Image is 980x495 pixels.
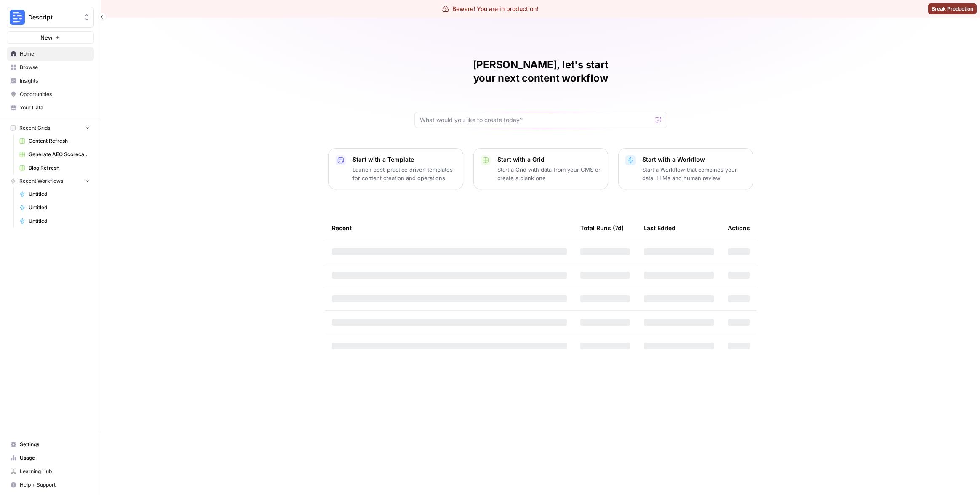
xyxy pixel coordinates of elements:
a: Untitled [16,214,94,228]
button: Start with a WorkflowStart a Workflow that combines your data, LLMs and human review [618,148,753,189]
p: Start a Grid with data from your CMS or create a blank one [497,165,601,182]
a: Home [7,47,94,61]
span: Opportunities [20,90,90,98]
span: Untitled [29,190,90,198]
button: Break Production [928,3,977,14]
span: Home [20,50,90,58]
span: Break Production [932,5,973,13]
button: Help + Support [7,478,94,492]
a: Untitled [16,187,94,201]
span: New [40,33,53,42]
a: Generate AEO Scorecard (1) [16,148,94,161]
button: Recent Grids [7,122,94,134]
div: Actions [728,216,750,240]
button: New [7,31,94,44]
p: Start with a Template [352,155,456,164]
span: Descript [28,13,79,21]
a: Blog Refresh [16,161,94,175]
a: Content Refresh [16,134,94,148]
span: Recent Grids [19,124,50,132]
a: Opportunities [7,88,94,101]
div: Beware! You are in production! [442,5,538,13]
input: What would you like to create today? [420,116,652,124]
span: Recent Workflows [19,177,63,185]
p: Launch best-practice driven templates for content creation and operations [352,165,456,182]
span: Usage [20,454,90,462]
h1: [PERSON_NAME], let's start your next content workflow [414,58,667,85]
button: Recent Workflows [7,175,94,187]
span: Browse [20,64,90,71]
span: Settings [20,441,90,448]
div: Recent [332,216,567,240]
button: Start with a TemplateLaunch best-practice driven templates for content creation and operations [328,148,463,189]
span: Insights [20,77,90,85]
span: Content Refresh [29,137,90,145]
a: Settings [7,438,94,451]
div: Total Runs (7d) [580,216,624,240]
span: Generate AEO Scorecard (1) [29,151,90,158]
span: Your Data [20,104,90,112]
button: Start with a GridStart a Grid with data from your CMS or create a blank one [473,148,608,189]
a: Insights [7,74,94,88]
span: Learning Hub [20,468,90,475]
span: Untitled [29,217,90,225]
p: Start with a Grid [497,155,601,164]
a: Browse [7,61,94,74]
span: Blog Refresh [29,164,90,172]
img: Descript Logo [10,10,25,25]
a: Untitled [16,201,94,214]
button: Workspace: Descript [7,7,94,28]
span: Help + Support [20,481,90,489]
div: Last Edited [644,216,676,240]
a: Usage [7,451,94,465]
p: Start with a Workflow [642,155,746,164]
a: Your Data [7,101,94,114]
a: Learning Hub [7,465,94,478]
p: Start a Workflow that combines your data, LLMs and human review [642,165,746,182]
span: Untitled [29,204,90,211]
